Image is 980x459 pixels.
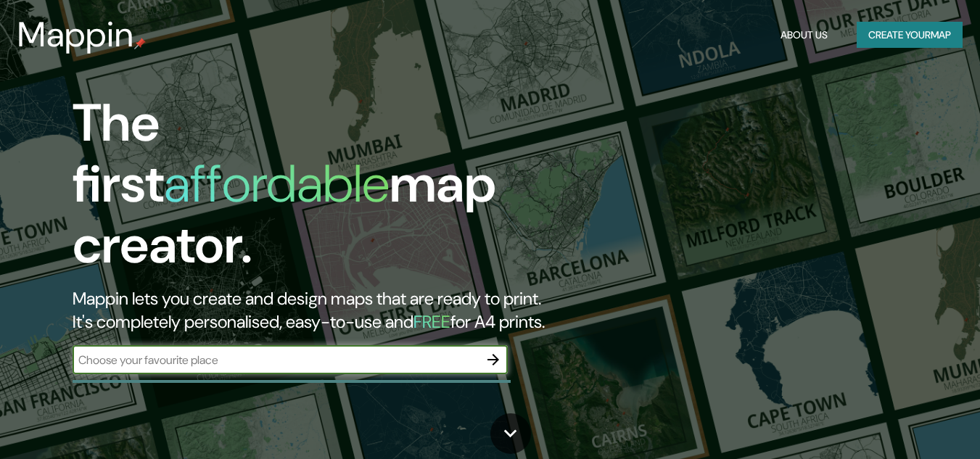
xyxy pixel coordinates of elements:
[413,310,450,333] h5: FREE
[73,93,563,287] h1: The first map creator.
[134,38,146,49] img: mappin-pin
[164,150,390,218] h1: affordable
[775,22,833,49] button: About Us
[857,22,963,49] button: Create yourmap
[17,15,134,55] h3: Mappin
[73,352,479,368] input: Choose your favourite place
[73,287,563,334] h2: Mappin lets you create and design maps that are ready to print. It's completely personalised, eas...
